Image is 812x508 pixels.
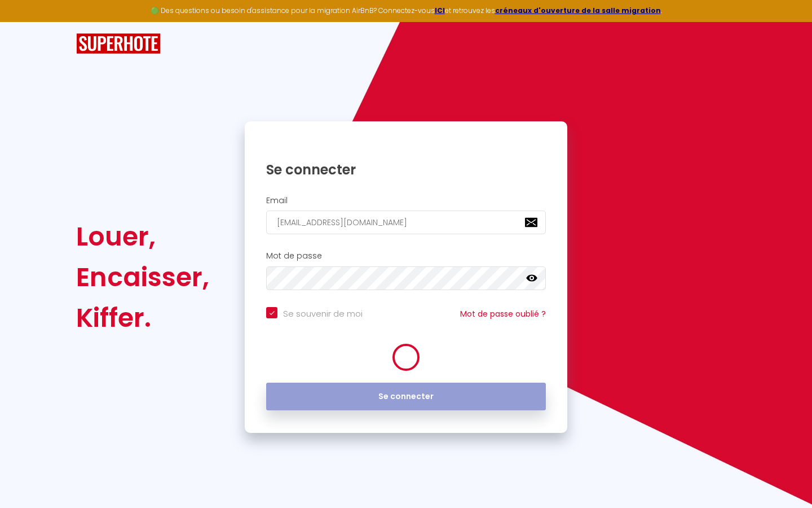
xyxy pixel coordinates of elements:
a: créneaux d'ouverture de la salle migration [495,6,661,15]
button: Se connecter [266,383,546,411]
img: SuperHote logo [76,33,161,54]
h2: Mot de passe [266,251,546,261]
div: Louer, [76,216,209,257]
a: ICI [435,6,445,15]
a: Mot de passe oublié ? [460,308,546,319]
input: Ton Email [266,211,546,234]
div: Kiffer. [76,297,209,338]
h1: Se connecter [266,161,546,178]
button: Ouvrir le widget de chat LiveChat [9,5,43,38]
div: Encaisser, [76,257,209,297]
h2: Email [266,196,546,205]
